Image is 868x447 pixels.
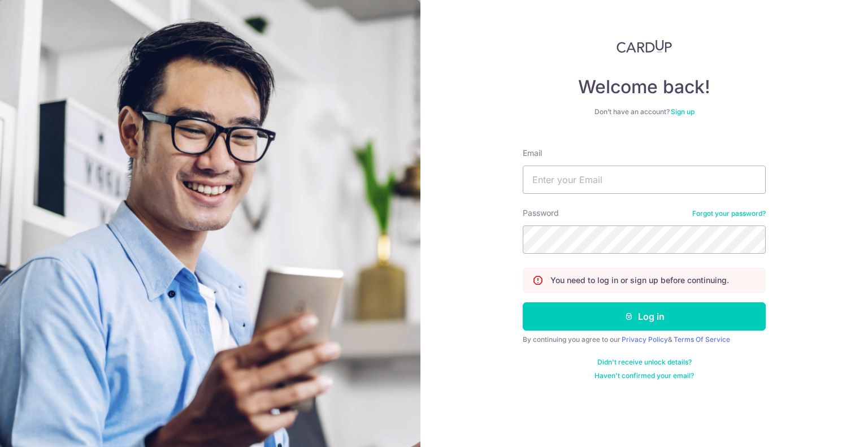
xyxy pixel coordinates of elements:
label: Email [523,147,542,159]
a: Haven't confirmed your email? [594,371,694,380]
button: Log in [523,302,766,331]
input: Enter your Email [523,166,766,194]
a: Sign up [671,107,695,116]
div: By continuing you agree to our & [523,335,766,344]
a: Terms Of Service [674,335,730,344]
h4: Welcome back! [523,76,766,98]
a: Forgot your password? [692,209,766,218]
a: Privacy Policy [622,335,668,344]
img: CardUp Logo [617,40,672,53]
a: Didn't receive unlock details? [597,358,692,367]
div: Don’t have an account? [523,107,766,116]
p: You need to log in or sign up before continuing. [550,275,729,286]
label: Password [523,207,559,219]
